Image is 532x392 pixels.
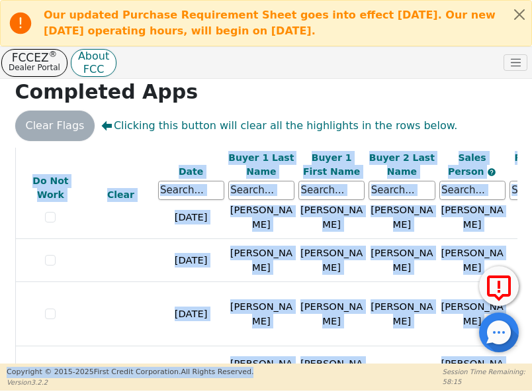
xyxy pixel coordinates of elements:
[18,173,84,201] div: Do Not Work
[367,195,437,238] td: [PERSON_NAME]
[369,180,435,200] input: Search...
[443,367,525,377] p: Session Time Remaining:
[448,152,487,177] span: Sales Person
[49,49,58,59] sup: ®
[367,238,437,281] td: [PERSON_NAME]
[228,180,294,200] input: Search...
[156,238,226,281] td: [DATE]
[1,49,67,77] button: FCCEZ®Dealer Portal
[7,377,253,387] p: Version 3.2.2
[226,195,296,238] td: [PERSON_NAME]
[44,9,496,37] b: Our updated Purchase Requirement Sheet goes into effect [DATE]. Our new [DATE] operating hours, w...
[441,358,504,383] span: [PERSON_NAME]
[296,195,367,238] td: [PERSON_NAME]
[9,53,60,62] p: FCCEZ
[71,49,116,77] button: AboutFCC
[439,180,506,200] input: Search...
[226,281,296,346] td: [PERSON_NAME]
[479,266,519,306] button: Report Error to FCC
[441,301,504,326] span: [PERSON_NAME]
[228,151,294,179] div: Buyer 1 Last Name
[367,281,437,346] td: [PERSON_NAME]
[443,377,525,387] p: 58:15
[298,151,365,179] div: Buyer 1 First Name
[369,151,435,179] div: Buyer 2 Last Name
[9,62,60,73] p: Dealer Portal
[504,54,527,72] button: Toggle navigation
[296,281,367,346] td: [PERSON_NAME]
[226,238,296,281] td: [PERSON_NAME]
[296,238,367,281] td: [PERSON_NAME]
[156,195,226,238] td: [DATE]
[101,118,457,134] span: Clicking this button will clear all the highlights in the rows below.
[441,204,504,230] span: [PERSON_NAME]
[298,180,365,200] input: Search...
[87,187,154,201] div: Clear
[158,180,224,200] input: Search...
[15,80,199,103] strong: Completed Apps
[181,367,253,376] span: All Rights Reserved.
[156,281,226,346] td: [DATE]
[158,165,224,179] div: Date
[78,53,109,60] p: About
[78,66,109,73] p: FCC
[7,367,253,378] p: Copyright © 2015- 2025 First Credit Corporation.
[508,1,531,28] button: Close alert
[441,247,504,273] span: [PERSON_NAME]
